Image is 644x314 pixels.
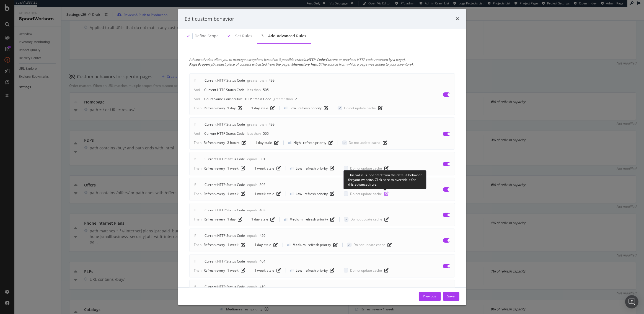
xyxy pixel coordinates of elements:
[263,87,269,92] div: 505
[625,295,638,308] div: Open Intercom Messenger
[264,243,271,247] div: stale
[205,259,245,264] div: Current HTTP Status Code
[260,182,266,187] div: 302
[287,244,291,246] img: j32suk7ufU7viAAAAAElFTkSuQmCC
[296,268,302,273] div: Low
[348,173,422,187] div: This value is inherited from the default behavior for your website. Click here to override it for...
[268,33,307,39] div: Add advanced rules
[274,243,278,247] div: pen-to-square
[247,182,258,187] div: Equals
[385,217,389,222] div: pen-to-square
[271,106,275,110] div: pen-to-square
[284,218,288,221] img: j32suk7ufU7viAAAAAElFTkSuQmCC
[247,157,258,162] div: Equals
[194,78,196,83] div: If
[271,217,275,222] div: pen-to-square
[241,166,245,171] div: pen-to-square
[350,268,382,273] span: Do not update cache
[194,243,202,247] div: Then
[288,141,291,144] img: cRr4yx4cyByr8BeLxltRlzBPIAAAAAElFTkSuQmCC
[261,217,268,222] div: stale
[194,268,202,273] div: Then
[443,292,459,301] button: Save
[296,191,302,196] div: Low
[238,217,242,222] div: pen-to-square
[294,62,320,67] b: Inventory Input
[423,294,436,299] div: Previous
[195,33,219,39] div: Define scope
[330,268,335,273] div: pen-to-square
[194,122,196,127] div: If
[260,233,266,238] div: 429
[205,208,245,213] div: Current HTTP Status Code
[260,284,266,289] div: 410
[247,122,267,127] div: Greater than
[456,15,459,23] div: times
[194,191,202,196] div: Then
[227,141,240,145] div: 2 hours
[247,233,258,238] div: Equals
[277,166,281,171] div: pen-to-square
[194,97,200,101] div: And
[241,268,245,273] div: pen-to-square
[255,268,266,273] div: 1 week
[194,217,202,222] div: Then
[305,268,328,273] div: refresh priority
[260,157,266,162] div: 301
[324,106,329,110] div: pen-to-square
[242,141,246,145] div: pen-to-square
[204,217,225,222] div: Refresh every
[284,107,288,110] img: Yo1DZTjnOBfEZTkXj00cav03WZSR3qnEnDcAAAAASUVORK5CYII=
[194,233,196,238] div: If
[205,182,245,187] div: Current HTTP Status Code
[275,141,279,145] div: pen-to-square
[378,106,383,110] div: pen-to-square
[330,217,335,222] div: pen-to-square
[204,268,225,273] div: Refresh every
[227,166,239,171] div: 1 week
[194,182,196,187] div: If
[267,166,275,171] div: stale
[294,141,301,145] div: High
[185,15,234,23] div: Edit custom behavior
[189,62,213,67] b: Page Property
[419,292,441,301] button: Previous
[277,192,281,196] div: pen-to-square
[194,157,196,162] div: If
[265,141,272,145] div: stale
[205,233,245,238] div: Current HTTP Status Code
[262,33,264,39] div: 3
[290,269,294,272] img: Yo1DZTjnOBfEZTkXj00cav03WZSR3qnEnDcAAAAASUVORK5CYII=
[238,106,242,110] div: pen-to-square
[269,78,275,83] div: 499
[293,243,306,247] div: Medium
[252,217,260,222] div: 1 day
[205,157,245,162] div: Current HTTP Status Code
[189,58,455,67] div: Advanced rules allow you to manage exceptions based on 3 possible criteria: (Current or previous ...
[241,192,245,196] div: pen-to-square
[205,97,271,101] div: Count Same Consecutive HTTP Status Code
[205,131,245,136] div: Current HTTP Status Code
[330,166,335,171] div: pen-to-square
[236,33,253,39] div: Set rules
[305,191,328,196] div: refresh priority
[204,243,225,247] div: Refresh every
[277,268,281,273] div: pen-to-square
[247,284,258,289] div: Equals
[329,141,333,145] div: pen-to-square
[247,131,261,136] div: Less than
[333,243,338,247] div: pen-to-square
[204,191,225,196] div: Refresh every
[194,208,196,213] div: If
[227,268,239,273] div: 1 week
[204,106,225,110] div: Refresh every
[247,208,258,213] div: Equals
[194,106,202,110] div: Then
[255,166,266,171] div: 1 week
[295,97,297,101] div: 2
[299,106,322,110] div: refresh priority
[205,78,245,83] div: Current HTTP Status Code
[290,193,294,195] img: Yo1DZTjnOBfEZTkXj00cav03WZSR3qnEnDcAAAAASUVORK5CYII=
[290,106,296,110] div: Low
[296,166,302,171] div: Low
